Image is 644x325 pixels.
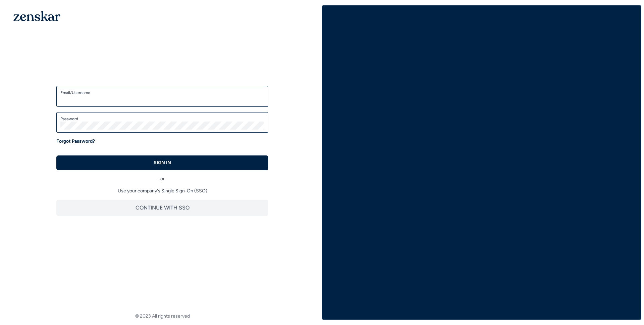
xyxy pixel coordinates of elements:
[56,155,268,170] button: SIGN IN
[13,11,60,21] img: 1OGAJ2xQqyY4LXKgY66KYq0eOWRCkrZdAb3gUhuVAqdWPZE9SRJmCz+oDMSn4zDLXe31Ii730ItAGKgCKgCCgCikA4Av8PJUP...
[56,200,268,216] button: CONTINUE WITH SSO
[56,170,268,182] div: or
[154,159,171,166] p: SIGN IN
[56,188,268,194] p: Use your company's Single Sign-On (SSO)
[3,313,322,320] footer: © 2023 All rights reserved
[60,116,264,122] label: Password
[60,90,264,95] label: Email/Username
[56,138,95,145] a: Forgot Password?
